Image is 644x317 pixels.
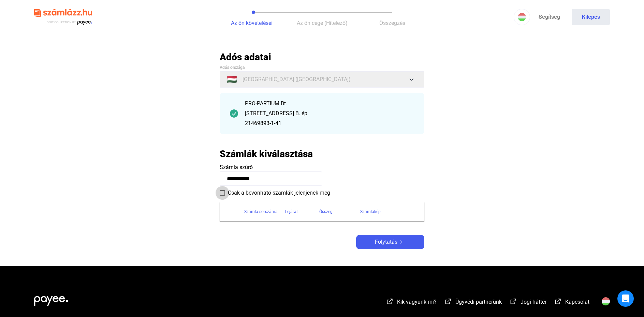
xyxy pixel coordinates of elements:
div: Összeg [319,208,333,216]
div: Összeg [319,208,360,216]
a: external-link-whiteJogi háttér [509,300,546,306]
img: szamlazzhu-logo [34,6,92,28]
a: external-link-whiteÜgyvédi partnerünk [444,300,502,306]
img: arrow-right-white [397,240,406,244]
span: Az ön követelései [231,20,273,26]
button: HU [514,9,530,25]
div: PRO-PARTIUM Bt. [245,100,414,108]
img: checkmark-darker-green-circle [230,109,238,118]
div: Számlakép [360,208,416,216]
div: Lejárat [285,208,319,216]
img: HU [518,13,526,21]
img: external-link-white [554,298,562,305]
span: [GEOGRAPHIC_DATA] ([GEOGRAPHIC_DATA]) [243,75,351,84]
span: Összegzés [379,20,405,26]
a: external-link-whiteKapcsolat [554,300,589,306]
a: external-link-whiteKik vagyunk mi? [386,300,437,306]
img: external-link-white [386,298,394,305]
span: Csak a bevonható számlák jelenjenek meg [228,189,330,197]
span: Adós országa [220,65,245,70]
div: Számla sorszáma [244,208,278,216]
span: Számla szűrő [220,164,253,170]
button: Kilépés [572,9,610,25]
button: 🇭🇺[GEOGRAPHIC_DATA] ([GEOGRAPHIC_DATA]) [220,71,424,88]
span: 🇭🇺 [227,75,237,84]
div: Számla sorszáma [244,208,285,216]
span: Az ön cége (Hitelező) [297,20,348,26]
button: Folytatásarrow-right-white [356,235,424,249]
div: 21469893-1-41 [245,119,414,127]
div: Lejárat [285,208,298,216]
img: external-link-white [444,298,452,305]
span: Ügyvédi partnerünk [455,299,502,305]
a: Segítség [530,9,568,25]
span: Folytatás [375,238,397,246]
h2: Adós adatai [220,51,424,63]
span: Kik vagyunk mi? [397,299,437,305]
img: HU.svg [602,297,610,305]
div: Számlakép [360,208,381,216]
div: [STREET_ADDRESS] B. ép. [245,109,414,118]
h2: Számlák kiválasztása [220,148,313,160]
img: white-payee-white-dot.svg [34,292,68,306]
span: Jogi háttér [521,299,546,305]
div: Open Intercom Messenger [617,290,634,307]
span: Kapcsolat [565,299,589,305]
img: external-link-white [509,298,517,305]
